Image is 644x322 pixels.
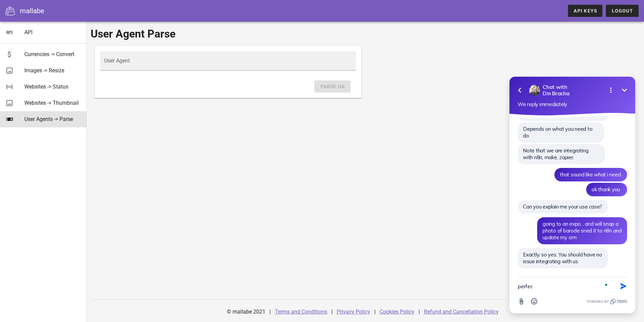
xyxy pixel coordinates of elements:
[501,53,644,322] iframe: To enrich screen reader interactions, please activate Accessibility in Grammarly extension settings
[24,29,81,35] div: API
[611,8,633,14] span: Logout
[24,116,81,122] div: User Agents -> Parse
[24,67,81,74] div: Images -> Resize
[337,308,370,315] a: Privacy Policy
[573,8,597,14] span: API Keys
[419,304,420,320] div: |
[24,100,81,106] div: Websites -> Thumbnail
[424,308,499,315] a: Refund and Cancellation Policy
[20,6,44,16] div: mallabe
[374,304,376,320] div: |
[275,308,327,315] a: Terms and Conditions
[568,5,602,17] a: API Keys
[331,304,333,320] div: |
[24,83,81,90] div: Websites -> Status
[269,304,271,320] div: |
[606,5,639,17] button: Logout
[91,26,640,42] h1: User Agent Parse
[223,304,269,320] div: © mallabe 2021
[380,308,414,315] a: Cookies Policy
[24,51,81,57] div: Currencies -> Convert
